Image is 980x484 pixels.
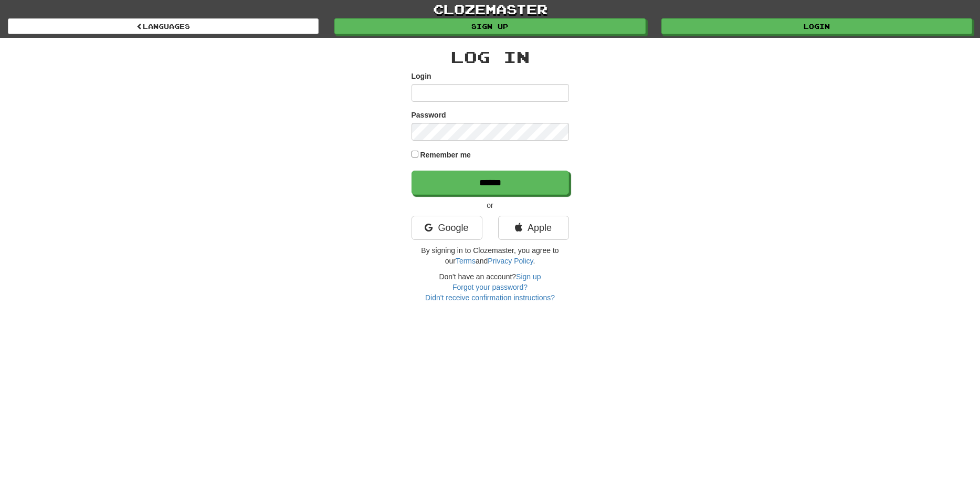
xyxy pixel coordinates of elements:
label: Remember me [420,150,471,160]
a: Didn't receive confirmation instructions? [425,293,555,302]
a: Login [661,18,972,34]
a: Apple [498,216,569,240]
p: By signing in to Clozemaster, you agree to our and . [412,245,569,266]
h2: Log In [412,48,569,66]
label: Password [412,110,446,120]
a: Privacy Policy [488,257,533,265]
p: or [412,200,569,211]
a: Sign up [516,272,541,281]
a: Languages [8,18,319,34]
a: Google [412,216,482,240]
label: Login [412,71,431,81]
a: Terms [456,257,476,265]
div: Don't have an account? [412,271,569,303]
a: Sign up [334,18,645,34]
a: Forgot your password? [452,283,528,291]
